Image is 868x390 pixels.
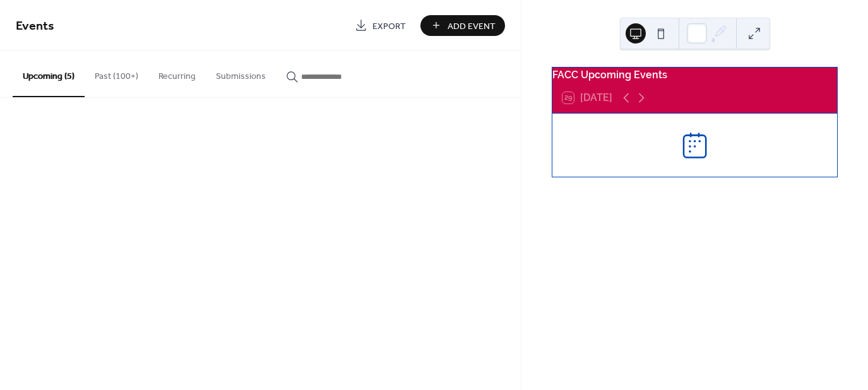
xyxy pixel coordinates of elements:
[552,68,837,83] div: FACC Upcoming Events
[85,51,148,96] button: Past (100+)
[148,51,206,96] button: Recurring
[448,20,496,33] span: Add Event
[372,20,406,33] span: Export
[345,15,415,36] a: Export
[420,15,505,36] button: Add Event
[16,14,54,38] span: Events
[13,51,85,97] button: Upcoming (5)
[206,51,276,96] button: Submissions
